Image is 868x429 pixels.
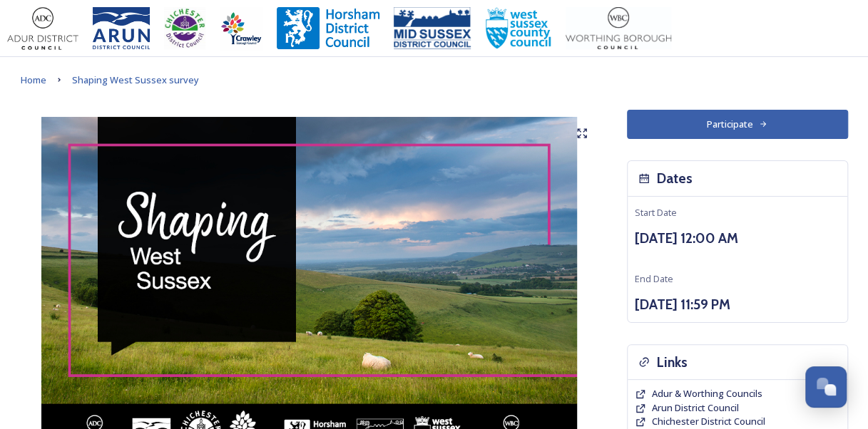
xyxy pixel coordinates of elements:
[485,7,552,50] img: WSCCPos-Spot-25mm.jpg
[72,71,199,88] a: Shaping West Sussex survey
[652,387,762,400] span: Adur & Worthing Councils
[635,294,840,315] h3: [DATE] 11:59 PM
[627,110,848,139] button: Participate
[652,415,765,428] a: Chichester District Council
[7,7,78,50] img: Adur%20logo%20%281%29.jpeg
[805,366,847,408] button: Open Chat
[220,7,262,50] img: Crawley%20BC%20logo.jpg
[21,71,46,88] a: Home
[635,272,673,285] span: End Date
[652,401,739,415] a: Arun District Council
[657,168,693,189] h3: Dates
[652,387,762,400] a: Adur & Worthing Councils
[72,73,199,86] span: Shaping West Sussex survey
[635,228,840,249] h3: [DATE] 12:00 AM
[21,73,46,86] span: Home
[566,7,671,50] img: Worthing_Adur%20%281%29.jpg
[164,7,205,50] img: CDC%20Logo%20-%20you%20may%20have%20a%20better%20version.jpg
[93,7,150,50] img: Arun%20District%20Council%20logo%20blue%20CMYK.jpg
[635,206,677,219] span: Start Date
[652,415,765,428] span: Chichester District Council
[394,7,471,50] img: 150ppimsdc%20logo%20blue.png
[277,7,379,50] img: Horsham%20DC%20Logo.jpg
[657,352,688,373] h3: Links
